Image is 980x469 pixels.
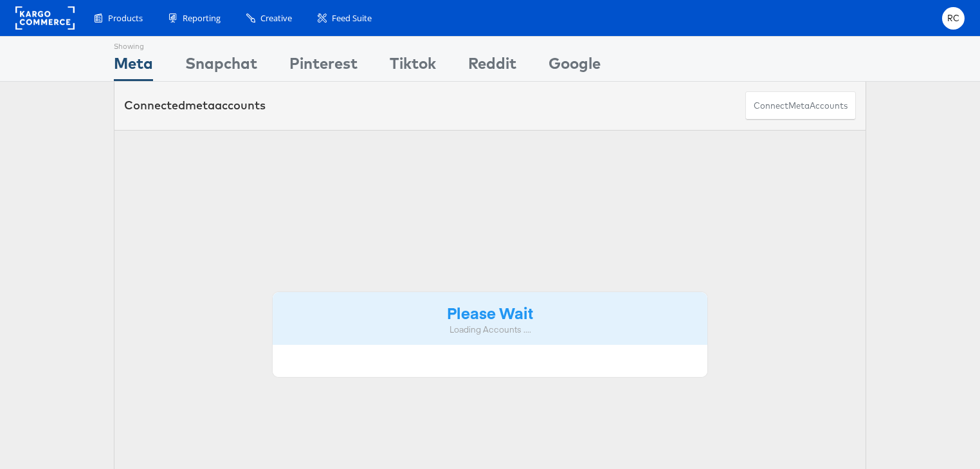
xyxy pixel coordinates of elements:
[468,52,516,81] div: Reddit
[947,14,960,23] span: RC
[114,37,153,52] div: Showing
[108,12,143,24] span: Products
[183,12,221,24] span: Reporting
[260,12,292,24] span: Creative
[185,52,257,81] div: Snapchat
[332,12,372,24] span: Feed Suite
[788,100,810,112] span: meta
[114,52,153,81] div: Meta
[185,98,215,113] span: meta
[447,302,533,323] strong: Please Wait
[282,324,698,336] div: Loading Accounts ....
[745,91,856,120] button: ConnectmetaAccounts
[124,97,266,114] div: Connected accounts
[390,52,436,81] div: Tiktok
[549,52,601,81] div: Google
[289,52,358,81] div: Pinterest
